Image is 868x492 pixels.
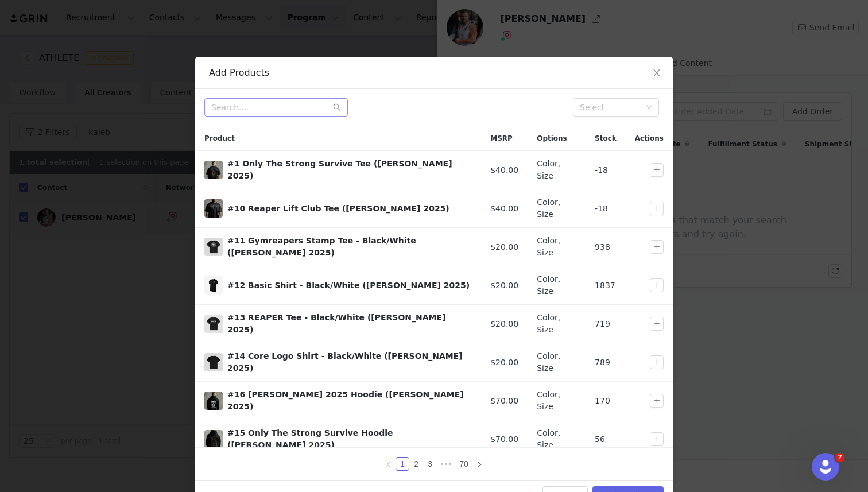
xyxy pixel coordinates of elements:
[227,280,472,292] div: #12 Basic Shirt - Black/White ([PERSON_NAME] 2025)
[227,312,472,336] div: #13 REAPER Tee - Black/White ([PERSON_NAME] 2025)
[652,68,661,78] i: icon: close
[472,457,486,471] li: Next Page
[455,457,472,471] li: 70
[537,427,576,451] div: Color, Size
[227,350,472,374] div: #14 Core Logo Shirt - Black/White ([PERSON_NAME] 2025)
[490,395,518,407] span: $70.00
[595,164,608,176] span: -18
[641,57,673,90] button: Close
[595,241,610,253] span: 938
[204,238,223,256] img: stamp-tee-black-white-back-main.jpg
[204,353,223,371] span: #14 Core Logo Shirt - Black/White (Arnold 2025)
[456,458,472,470] a: 70
[204,315,223,333] img: reaper-tee-black-white-front.jpg
[227,158,472,182] div: #1 Only The Strong Survive Tee ([PERSON_NAME] 2025)
[204,133,235,144] span: Product
[437,457,455,471] li: Next 3 Pages
[409,457,423,471] li: 2
[396,457,409,471] li: 1
[490,164,518,176] span: $40.00
[595,357,610,369] span: 789
[227,235,472,259] div: #11 Gymreapers Stamp Tee - Black/White ([PERSON_NAME] 2025)
[537,389,576,413] div: Color, Size
[835,453,844,462] span: 7
[209,67,659,79] div: Add Products
[227,427,472,451] div: #15 Only The Strong Survive Hoodie ([PERSON_NAME] 2025)
[595,318,610,330] span: 719
[437,457,455,471] span: •••
[204,98,348,117] input: Search...
[385,461,392,468] i: icon: left
[595,133,617,144] span: Stock
[204,199,223,218] span: #10 Reaper Lift Club Tee (Arnold 2025)
[204,161,223,179] img: only-the-strong-survive-back-full-concrete-backgroundcopy.webp
[204,315,223,333] span: #13 REAPER Tee - Black/White (Arnold 2025)
[490,241,518,253] span: $20.00
[490,433,518,445] span: $70.00
[204,199,223,218] img: reaper-lifting-club-tee-front-close-up-concrete-backgroundcopy.webp
[537,273,576,297] div: Color, Size
[595,395,610,407] span: 170
[204,430,223,448] span: #15 Only The Strong Survive Hoodie (Arnold 2025)
[410,458,423,470] a: 2
[595,203,608,215] span: -18
[204,276,223,295] img: Basic_BlackWhite_e9203686-f834-475b-a5e7-d8df615ed666.jpg
[537,196,576,220] div: Color, Size
[227,389,472,413] div: #16 [PERSON_NAME] 2025 Hoodie ([PERSON_NAME] 2025)
[490,203,518,215] span: $40.00
[580,102,642,113] div: Select
[537,133,567,144] span: Options
[595,280,615,292] span: 1837
[423,457,437,471] li: 3
[595,433,605,445] span: 56
[476,461,483,468] i: icon: right
[204,430,223,448] img: only-the-strong-survive-back-full-lifestylecopy.webp
[490,318,518,330] span: $20.00
[227,203,472,215] div: #10 Reaper Lift Club Tee ([PERSON_NAME] 2025)
[424,458,436,470] a: 3
[537,350,576,374] div: Color, Size
[626,126,673,150] div: Actions
[204,276,223,295] span: #12 Basic Shirt - Black/White (Arnold 2025)
[490,133,513,144] span: MSRP
[204,392,223,410] span: #16 Arnold 2025 Hoodie (Arnold 2025)
[382,457,396,471] li: Previous Page
[396,458,409,470] a: 1
[204,161,223,179] span: #1 Only The Strong Survive Tee (Arnold 2025)
[204,353,223,371] img: core-shirt-black-white-logo-front.jpg
[812,453,839,481] iframe: Intercom live chat
[490,280,518,292] span: $20.00
[537,312,576,336] div: Color, Size
[204,392,223,410] img: arnold-2025-hoodie-back-close-up-concrete-lifestylecopy.webp
[646,104,653,112] i: icon: down
[537,158,576,182] div: Color, Size
[204,238,223,256] span: #11 Gymreapers Stamp Tee - Black/White (Arnold 2025)
[490,357,518,369] span: $20.00
[537,235,576,259] div: Color, Size
[333,103,341,111] i: icon: search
